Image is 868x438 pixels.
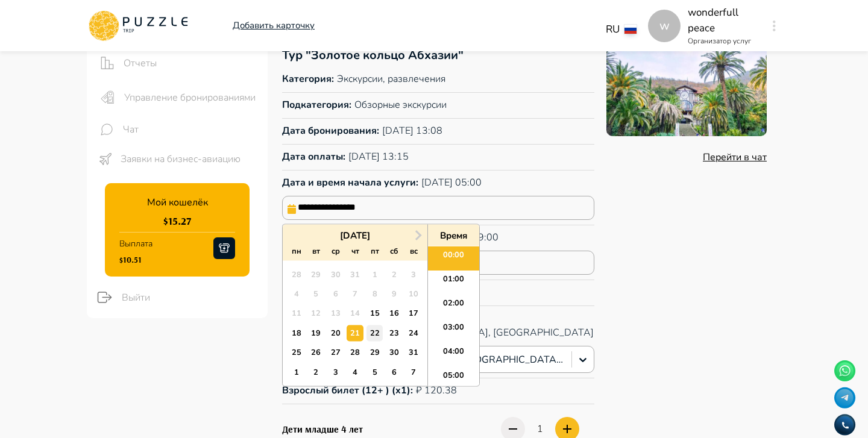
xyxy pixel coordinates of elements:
div: Not available суббота, 9 августа 2025 г. [386,286,402,302]
div: sidebar iconsУправление бронированиями [87,80,268,114]
p: Взрослый билет (12+ ) (x1) : [282,383,413,398]
div: Choose четверг, 28 августа 2025 г. [347,345,363,361]
div: Not available пятница, 1 августа 2025 г. [366,266,383,283]
div: [DATE] [283,230,427,242]
p: Категория : [282,72,334,86]
div: Choose четверг, 21 августа 2025 г. [347,325,363,341]
div: пн [288,243,304,259]
li: 02:00 [428,295,479,319]
p: Организатор услуг [688,36,760,46]
li: 05:00 [428,367,479,391]
div: Not available вторник, 5 августа 2025 г. [308,286,324,302]
span: Отчеты [124,56,258,70]
p: [DATE] 13:08 [382,124,442,138]
li: 03:00 [428,319,479,343]
button: sidebar icons [96,119,117,140]
p: Подкатегория : [282,98,351,112]
div: Choose воскресенье, 24 августа 2025 г. [406,325,422,341]
div: Choose пятница, 15 августа 2025 г. [366,305,383,322]
div: month 2025-08 [286,264,423,382]
div: Choose суббота, 30 августа 2025 г. [386,345,402,361]
div: sidebar iconsОтчеты [87,46,268,80]
p: Тур "Золотое кольцо Абхазии" [282,46,594,64]
div: сб [386,243,402,259]
div: пт [366,243,383,259]
div: Not available понедельник, 4 августа 2025 г. [288,286,304,302]
div: Choose четверг, 4 сентября 2025 г. [347,364,363,380]
span: Чат [123,122,258,137]
li: 04:00 [428,343,479,367]
div: Choose пятница, 5 сентября 2025 г. [366,364,383,380]
li: 00:00 [428,246,479,271]
div: Not available понедельник, 11 августа 2025 г. [288,305,304,322]
img: lang [624,25,637,34]
div: Choose вторник, 2 сентября 2025 г. [308,364,324,380]
p: RU [606,22,620,37]
p: [DATE] 05:00 [421,175,482,190]
p: Выплата [119,233,153,255]
div: sidebar iconsЗаявки на бизнес-авиацию [87,145,268,174]
button: sidebar icons [96,51,118,75]
div: Not available среда, 13 августа 2025 г. [327,305,344,322]
div: Not available четверг, 31 июля 2025 г. [347,266,363,283]
div: вс [406,243,422,259]
h1: $10.51 [119,255,153,264]
div: Not available воскресенье, 3 августа 2025 г. [406,266,422,283]
div: Not available среда, 30 июля 2025 г. [327,266,344,283]
div: Choose понедельник, 18 августа 2025 г. [288,325,304,341]
div: w [648,10,681,42]
div: logoutВыйти [84,281,268,313]
div: Choose воскресенье, 7 сентября 2025 г. [406,364,422,380]
div: Not available вторник, 29 июля 2025 г. [308,266,324,283]
div: Not available понедельник, 28 июля 2025 г. [288,266,304,283]
button: sidebar icons [96,150,115,168]
div: sidebar iconsЧат [87,114,268,145]
button: sidebar icons [96,85,118,110]
span: Управление бронированиями [124,90,258,105]
a: Добавить карточку [233,19,315,33]
div: Not available воскресенье, 10 августа 2025 г. [406,286,422,302]
div: Not available пятница, 8 августа 2025 г. [366,286,383,302]
div: ср [327,243,344,259]
p: Дата и время начала услуги : [282,175,418,190]
div: Choose понедельник, 25 августа 2025 г. [288,345,304,361]
span: Выйти [122,290,258,305]
p: Дата бронирования : [282,124,379,138]
div: Not available вторник, 12 августа 2025 г. [308,305,324,322]
p: Экскурсии, развлечения [337,72,445,86]
div: Choose среда, 20 августа 2025 г. [327,325,344,341]
a: Перейти в чат [703,151,767,164]
p: Обзорные экскурсии [354,98,447,112]
div: Choose среда, 3 сентября 2025 г. [327,364,344,380]
h1: Дети младше 4 лет [282,424,407,435]
div: Not available среда, 6 августа 2025 г. [327,286,344,302]
div: Not available суббота, 2 августа 2025 г. [386,266,402,283]
div: Choose суббота, 6 сентября 2025 г. [386,364,402,380]
p: Дата оплаты : [282,149,345,164]
div: Choose суббота, 16 августа 2025 г. [386,305,402,322]
h1: $ 15.27 [163,214,191,227]
p: [DATE] 13:15 [348,149,409,164]
p: wonderfull peace [688,5,760,36]
button: Next Month [409,226,428,245]
div: Choose воскресенье, 31 августа 2025 г. [406,345,422,361]
div: Choose вторник, 19 августа 2025 г. [308,325,324,341]
div: вт [308,243,324,259]
div: Choose вторник, 26 августа 2025 г. [308,345,324,361]
div: Not available четверг, 14 августа 2025 г. [347,305,363,322]
img: Тур "Золотое кольцо Абхазии" [606,46,767,136]
p: Мой кошелёк [147,195,208,210]
div: Choose понедельник, 1 сентября 2025 г. [288,364,304,380]
div: Choose среда, 27 августа 2025 г. [327,345,344,361]
div: Choose суббота, 23 августа 2025 г. [386,325,402,341]
div: Время [431,230,476,242]
div: Choose пятница, 22 августа 2025 г. [366,325,383,341]
div: Not available четверг, 7 августа 2025 г. [347,286,363,302]
div: чт [347,243,363,259]
button: logout [93,286,116,308]
span: Заявки на бизнес-авиацию [121,152,258,166]
p: ₽ 120.38 [416,383,457,398]
p: 1 [525,422,555,436]
div: Choose пятница, 29 августа 2025 г. [366,345,383,361]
